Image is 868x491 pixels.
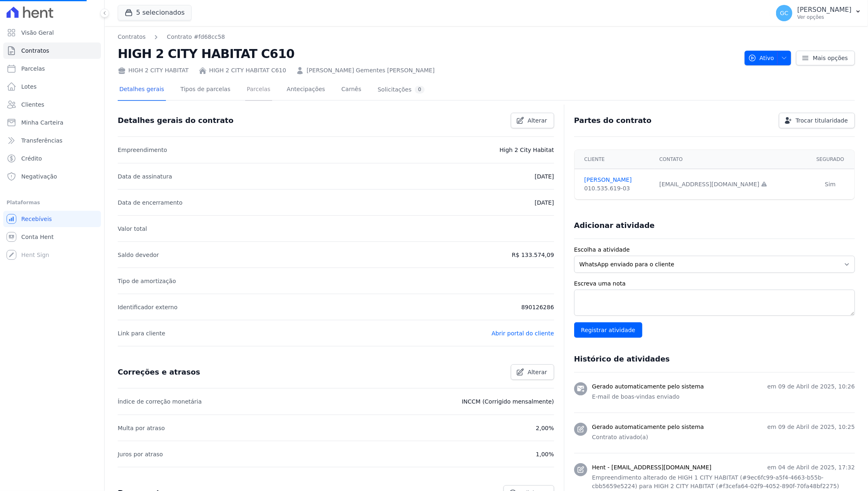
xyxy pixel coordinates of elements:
[21,233,54,241] span: Conta Hent
[745,51,792,65] button: Ativo
[118,33,225,41] nav: Breadcrumb
[574,354,670,364] h3: Histórico de atividades
[536,449,554,459] p: 1,00%
[767,423,855,431] p: em 09 de Abril de 2025, 10:25
[584,176,650,184] a: [PERSON_NAME]
[118,449,163,459] p: Juros por atraso
[3,150,101,167] a: Crédito
[796,51,855,65] a: Mais opções
[3,78,101,95] a: Lotes
[535,172,554,181] p: [DATE]
[797,6,852,14] p: [PERSON_NAME]
[806,150,855,169] th: Segurado
[3,42,101,59] a: Contratos
[21,154,42,163] span: Crédito
[660,180,801,189] div: [EMAIL_ADDRESS][DOMAIN_NAME]
[3,211,101,227] a: Recebíveis
[779,113,855,128] a: Trocar titularidade
[118,45,738,63] h2: HIGH 2 CITY HABITAT C610
[118,116,233,125] h3: Detalhes gerais do contrato
[306,66,434,75] a: [PERSON_NAME] Gementes [PERSON_NAME]
[118,397,202,406] p: Índice de correção monetária
[340,79,363,101] a: Carnês
[536,423,554,433] p: 2,00%
[376,79,426,101] a: Solicitações0
[3,25,101,41] a: Visão Geral
[21,136,63,145] span: Transferências
[21,118,63,127] span: Minha Carteira
[535,198,554,208] p: [DATE]
[118,276,176,286] p: Tipo de amortização
[3,229,101,245] a: Conta Hent
[167,33,225,41] a: Contrato #fd68cc58
[780,10,789,16] span: GC
[797,14,852,20] p: Ver opções
[21,100,44,109] span: Clientes
[592,463,711,472] h3: Hent - [EMAIL_ADDRESS][DOMAIN_NAME]
[118,5,192,20] button: 5 selecionados
[528,116,547,125] span: Alterar
[118,423,165,433] p: Multa por atraso
[21,215,52,223] span: Recebíveis
[521,302,554,312] p: 890126286
[575,150,655,169] th: Cliente
[21,47,49,55] span: Contratos
[209,66,286,75] a: HIGH 2 CITY HABITAT C610
[492,330,554,337] a: Abrir portal do cliente
[118,302,177,312] p: Identificador externo
[118,66,189,75] div: HIGH 2 CITY HABITAT
[118,328,165,338] p: Link para cliente
[3,168,101,185] a: Negativação
[499,145,554,155] p: High 2 City Habitat
[21,83,37,91] span: Lotes
[574,246,855,254] label: Escolha a atividade
[574,221,655,230] h3: Adicionar atividade
[3,114,101,131] a: Minha Carteira
[511,364,554,380] a: Alterar
[512,250,554,260] p: R$ 133.574,09
[813,54,848,62] span: Mais opções
[574,322,642,338] input: Registrar atividade
[415,86,425,94] div: 0
[118,79,166,101] a: Detalhes gerais
[118,198,183,208] p: Data de encerramento
[767,463,855,472] p: em 04 de Abril de 2025, 17:32
[574,116,652,125] h3: Partes do contrato
[528,368,547,376] span: Alterar
[592,473,855,491] p: Empreendimento alterado de HIGH 1 CITY HABITAT (#9ec6fc99-a5f4-4663-b55b-cbb5659e5224) para HIGH ...
[462,397,554,406] p: INCCM (Corrigido mensalmente)
[118,250,159,260] p: Saldo devedor
[592,382,704,391] h3: Gerado automaticamente pelo sistema
[118,172,172,181] p: Data de assinatura
[245,79,272,101] a: Parcelas
[285,79,327,101] a: Antecipações
[748,51,774,65] span: Ativo
[118,33,738,41] nav: Breadcrumb
[796,116,848,125] span: Trocar titularidade
[592,433,855,442] p: Contrato ativado(a)
[21,65,45,73] span: Parcelas
[179,79,232,101] a: Tipos de parcelas
[592,393,855,401] p: E-mail de boas-vindas enviado
[378,86,425,94] div: Solicitações
[806,169,855,200] td: Sim
[767,382,855,391] p: em 09 de Abril de 2025, 10:26
[511,113,554,128] a: Alterar
[118,367,200,377] h3: Correções e atrasos
[770,2,868,25] button: GC [PERSON_NAME] Ver opções
[118,145,167,155] p: Empreendimento
[574,279,855,288] label: Escreva uma nota
[7,198,98,208] div: Plataformas
[3,96,101,113] a: Clientes
[21,29,54,37] span: Visão Geral
[3,60,101,77] a: Parcelas
[592,423,704,431] h3: Gerado automaticamente pelo sistema
[118,33,145,41] a: Contratos
[21,172,57,181] span: Negativação
[655,150,806,169] th: Contato
[3,132,101,149] a: Transferências
[118,224,147,234] p: Valor total
[584,184,650,193] div: 010.535.619-03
